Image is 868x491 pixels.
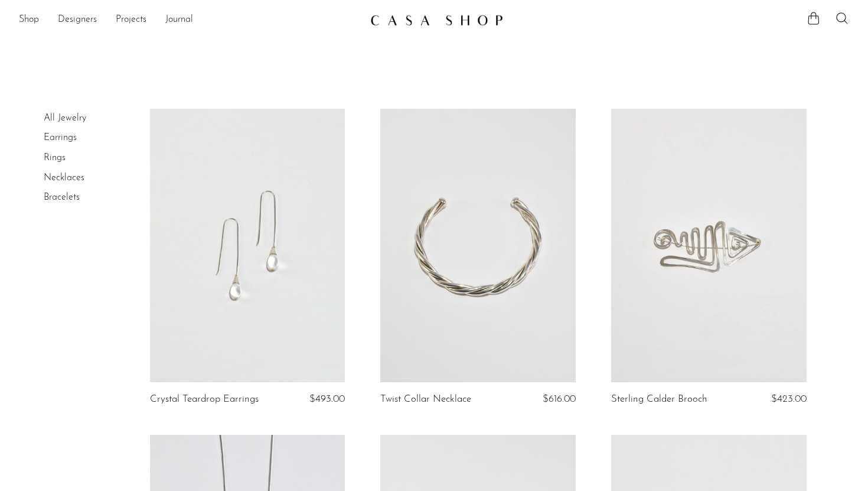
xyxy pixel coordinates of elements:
ul: NEW HEADER MENU [19,10,361,30]
a: Shop [19,12,39,28]
a: All Jewelry [44,113,86,123]
a: Designers [58,12,97,28]
a: Earrings [44,133,77,142]
a: Twist Collar Necklace [380,394,471,405]
a: Bracelets [44,193,80,202]
a: Rings [44,153,66,162]
a: Necklaces [44,173,84,183]
nav: Desktop navigation [19,10,361,30]
span: $616.00 [543,394,576,404]
a: Projects [116,12,146,28]
span: $493.00 [309,394,345,404]
span: $423.00 [771,394,807,404]
a: Sterling Calder Brooch [611,394,707,405]
a: Crystal Teardrop Earrings [150,394,259,405]
a: Journal [165,12,193,28]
